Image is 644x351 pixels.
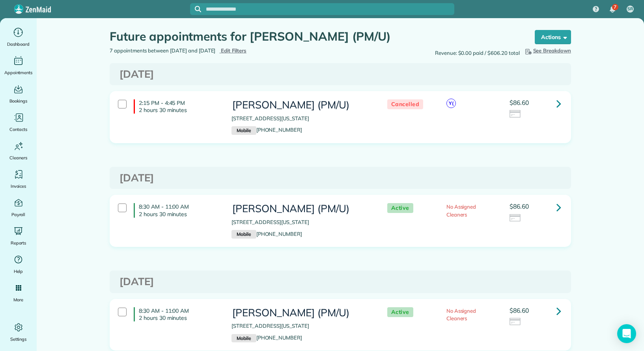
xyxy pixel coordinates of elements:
[510,318,521,327] img: icon_credit_card_neutral-3d9a980bd25ce6dbb0f2033d7200983694762465c175678fcbc2d8f4bc43548e.png
[387,99,424,109] span: Cancelled
[134,307,220,321] h4: 8:30 AM - 11:00 AM
[535,30,571,44] button: Actions
[231,230,256,239] small: Mobile
[13,296,23,304] span: More
[614,4,616,10] span: 7
[139,106,220,114] p: 2 hours 30 minutes
[134,203,220,217] h4: 8:30 AM - 11:00 AM
[3,111,34,133] a: Contacts
[231,115,371,123] p: [STREET_ADDRESS][US_STATE]
[617,324,636,343] div: Open Intercom Messenger
[195,6,201,12] svg: Focus search
[14,267,23,275] span: Help
[446,308,476,322] span: No Assigned Cleaners
[9,154,27,162] span: Cleaners
[510,214,521,223] img: icon_credit_card_neutral-3d9a980bd25ce6dbb0f2033d7200983694762465c175678fcbc2d8f4bc43548e.png
[11,211,26,218] span: Payroll
[11,182,26,190] span: Invoices
[510,306,529,314] span: $86.60
[627,6,633,12] span: SR
[10,335,27,343] span: Settings
[9,125,27,133] span: Contacts
[231,127,302,133] a: Mobile[PHONE_NUMBER]
[190,6,201,12] button: Focus search
[4,69,33,77] span: Appointments
[446,204,476,218] span: No Assigned Cleaners
[119,276,561,288] h3: [DATE]
[510,99,529,106] span: $86.60
[3,196,34,218] a: Payroll
[119,69,561,80] h3: [DATE]
[387,203,413,213] span: Active
[219,47,246,54] a: Edit Filters
[231,322,371,330] p: [STREET_ADDRESS][US_STATE]
[9,97,28,105] span: Bookings
[3,321,34,343] a: Settings
[3,225,34,247] a: Reports
[3,83,34,105] a: Bookings
[3,168,34,190] a: Invoices
[7,40,30,48] span: Dashboard
[231,231,302,237] a: Mobile[PHONE_NUMBER]
[139,314,220,321] p: 2 hours 30 minutes
[3,140,34,162] a: Cleaners
[231,307,371,319] h3: [PERSON_NAME] (PM/U)
[435,49,520,57] span: Revenue: $0.00 paid / $606.20 total
[134,99,220,114] h4: 2:15 PM - 4:45 PM
[221,47,246,54] span: Edit Filters
[446,99,456,108] span: Y(
[3,26,34,48] a: Dashboard
[231,99,371,111] h3: [PERSON_NAME] (PM/U)
[3,54,34,77] a: Appointments
[119,172,561,184] h3: [DATE]
[231,126,256,135] small: Mobile
[524,47,571,55] button: See Breakdown
[387,307,413,317] span: Active
[510,202,529,210] span: $86.60
[11,239,26,247] span: Reports
[231,334,256,343] small: Mobile
[3,253,34,275] a: Help
[510,110,521,119] img: icon_credit_card_neutral-3d9a980bd25ce6dbb0f2033d7200983694762465c175678fcbc2d8f4bc43548e.png
[231,218,371,226] p: [STREET_ADDRESS][US_STATE]
[604,1,621,18] div: 7 unread notifications
[231,334,302,341] a: Mobile[PHONE_NUMBER]
[139,211,220,218] p: 2 hours 30 minutes
[104,47,340,55] div: 7 appointments between [DATE] and [DATE]
[110,30,520,43] h1: Future appointments for [PERSON_NAME] (PM/U)
[231,203,371,215] h3: [PERSON_NAME] (PM/U)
